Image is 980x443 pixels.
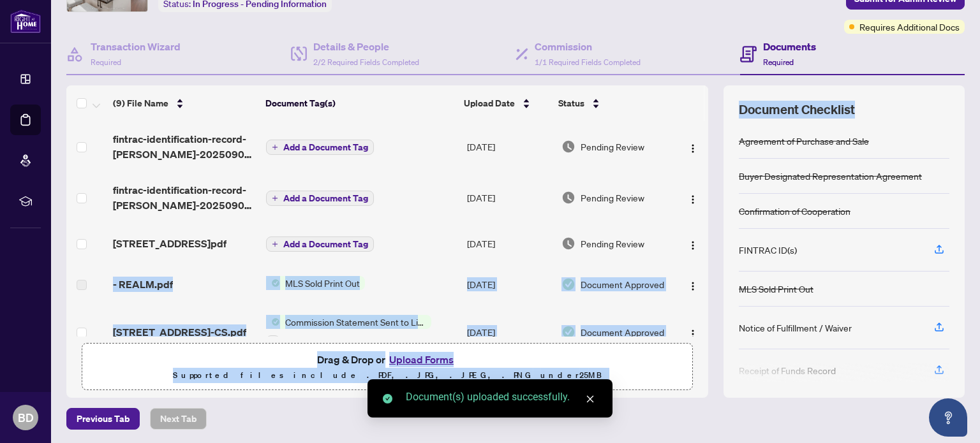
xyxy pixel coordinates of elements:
[739,321,852,335] div: Notice of Fulfillment / Waiver
[313,57,419,67] span: 2/2 Required Fields Completed
[688,281,698,291] img: Logo
[266,139,374,156] button: Add a Document Tag
[683,136,703,157] button: Logo
[581,140,644,154] span: Pending Review
[581,277,664,291] span: Document Approved
[77,409,130,429] span: Previous Tab
[266,276,365,290] button: Status IconMLS Sold Print Out
[683,274,703,294] button: Logo
[462,121,556,172] td: [DATE]
[406,389,597,405] div: Document(s) uploaded successfully.
[385,351,457,368] button: Upload Forms
[266,191,374,206] button: Add a Document Tag
[859,20,960,34] span: Requires Additional Docs
[688,194,698,205] img: Logo
[272,241,278,247] span: plus
[283,143,368,152] span: Add a Document Tag
[739,282,813,296] div: MLS Sold Print Out
[113,182,256,213] span: fintrac-identification-record-[PERSON_NAME]-20250902-200153.pdf
[561,236,575,251] img: Document Status
[266,236,374,252] button: Add a Document Tag
[108,85,260,121] th: (9) File Name
[280,276,365,290] span: MLS Sold Print Out
[459,85,553,121] th: Upload Date
[683,233,703,254] button: Logo
[462,223,556,264] td: [DATE]
[283,194,368,203] span: Add a Document Tag
[464,96,515,110] span: Upload Date
[113,131,256,162] span: fintrac-identification-record-[PERSON_NAME]-20250902-200202.pdf
[581,325,664,339] span: Document Approved
[553,85,671,121] th: Status
[561,277,575,291] img: Document Status
[317,351,457,368] span: Drag & Drop or
[91,39,181,54] h4: Transaction Wizard
[462,305,556,359] td: [DATE]
[535,39,641,54] h4: Commission
[266,236,374,252] button: Add a Document Tag
[739,169,922,183] div: Buyer Designated Representation Agreement
[113,96,168,110] span: (9) File Name
[763,39,816,54] h4: Documents
[272,195,278,201] span: plus
[586,395,595,403] span: close
[113,324,246,340] span: [STREET_ADDRESS]-CS.pdf
[113,236,226,251] span: [STREET_ADDRESS]pdf
[272,144,278,150] span: plus
[283,240,368,249] span: Add a Document Tag
[266,276,280,290] img: Status Icon
[260,85,459,121] th: Document Tag(s)
[581,236,644,251] span: Pending Review
[561,140,575,154] img: Document Status
[266,315,280,329] img: Status Icon
[683,187,703,208] button: Logo
[739,134,869,148] div: Agreement of Purchase and Sale
[90,368,685,383] p: Supported files include .PDF, .JPG, .JPEG, .PNG under 25 MB
[266,190,374,207] button: Add a Document Tag
[929,398,967,437] button: Open asap
[462,172,556,223] td: [DATE]
[739,101,855,119] span: Document Checklist
[462,264,556,305] td: [DATE]
[739,204,850,218] div: Confirmation of Cooperation
[688,143,698,154] img: Logo
[535,57,641,67] span: 1/1 Required Fields Completed
[683,322,703,342] button: Logo
[739,243,797,257] div: FINTRAC ID(s)
[280,315,431,329] span: Commission Statement Sent to Listing Brokerage
[558,96,584,110] span: Status
[688,240,698,251] img: Logo
[18,409,34,426] span: BD
[113,277,173,292] span: - REALM.pdf
[91,57,121,67] span: Required
[313,39,419,54] h4: Details & People
[688,329,698,339] img: Logo
[266,140,374,155] button: Add a Document Tag
[82,344,692,391] span: Drag & Drop orUpload FormsSupported files include .PDF, .JPG, .JPEG, .PNG under25MB
[561,191,575,205] img: Document Status
[383,394,392,403] span: check-circle
[581,191,644,205] span: Pending Review
[66,408,140,430] button: Previous Tab
[763,57,794,67] span: Required
[10,10,41,33] img: logo
[150,408,207,430] button: Next Tab
[583,392,597,406] a: Close
[561,325,575,339] img: Document Status
[266,315,431,349] button: Status IconCommission Statement Sent to Listing Brokerage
